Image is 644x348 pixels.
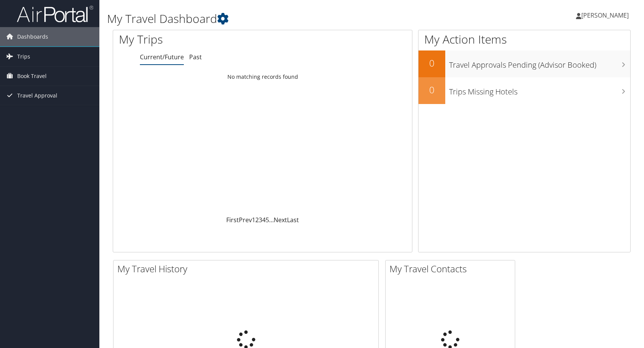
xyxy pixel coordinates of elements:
[266,216,269,224] a: 5
[269,216,274,224] span: …
[287,216,299,224] a: Last
[449,56,630,70] h3: Travel Approvals Pending (Advisor Booked)
[17,5,93,23] img: airportal-logo.png
[252,216,255,224] a: 1
[140,53,184,61] a: Current/Future
[274,216,287,224] a: Next
[419,83,445,96] h2: 0
[419,50,630,77] a: 0Travel Approvals Pending (Advisor Booked)
[17,27,48,46] span: Dashboards
[576,4,636,27] a: [PERSON_NAME]
[189,53,202,61] a: Past
[419,57,445,70] h2: 0
[113,70,412,84] td: No matching records found
[17,86,57,105] span: Travel Approval
[255,216,259,224] a: 2
[239,216,252,224] a: Prev
[117,262,378,275] h2: My Travel History
[226,216,239,224] a: First
[581,11,629,20] span: [PERSON_NAME]
[259,216,262,224] a: 3
[17,67,47,86] span: Book Travel
[17,47,30,66] span: Trips
[262,216,266,224] a: 4
[107,11,460,27] h1: My Travel Dashboard
[419,31,630,47] h1: My Action Items
[119,31,282,47] h1: My Trips
[389,262,515,275] h2: My Travel Contacts
[449,83,630,97] h3: Trips Missing Hotels
[419,77,630,104] a: 0Trips Missing Hotels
